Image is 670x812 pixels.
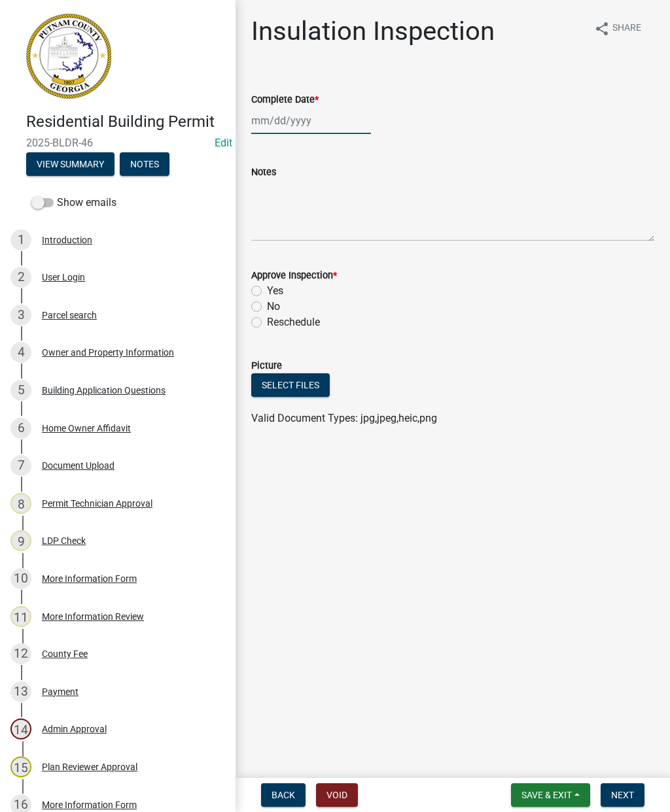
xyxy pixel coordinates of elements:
[42,311,97,320] div: Parcel search
[31,195,116,211] label: Show emails
[10,305,31,326] div: 3
[26,137,209,149] span: 2025-BLDR-46
[511,783,590,807] button: Save & Exit
[42,424,131,433] div: Home Owner Affidavit
[10,493,31,514] div: 8
[42,273,85,282] div: User Login
[42,348,174,357] div: Owner and Property Information
[42,536,86,545] div: LDP Check
[601,783,644,807] button: Next
[10,530,31,551] div: 9
[26,112,225,131] h4: Residential Building Permit
[10,229,31,250] div: 1
[251,95,319,105] label: Complete Date
[215,137,232,149] a: Edit
[10,455,31,476] div: 7
[42,499,152,508] div: Permit Technician Approval
[251,107,371,134] input: mm/dd/yyyy
[594,21,610,37] i: share
[26,160,115,170] wm-modal-confirm: Summary
[42,800,137,809] div: More Information Form
[10,568,31,589] div: 10
[584,16,652,41] button: shareShare
[316,783,358,807] button: Void
[120,152,169,176] button: Notes
[521,790,572,800] span: Save & Exit
[272,790,295,800] span: Back
[215,137,232,149] wm-modal-confirm: Edit Application Number
[251,362,282,371] label: Picture
[261,783,306,807] button: Back
[26,152,115,176] button: View Summary
[267,299,280,314] label: No
[42,386,166,395] div: Building Application Questions
[42,235,92,245] div: Introduction
[611,790,634,800] span: Next
[42,461,115,470] div: Document Upload
[10,719,31,739] div: 14
[267,314,320,330] label: Reschedule
[251,16,495,47] h1: Insulation Inspection
[10,380,31,401] div: 5
[10,418,31,439] div: 6
[251,168,276,177] label: Notes
[42,724,107,734] div: Admin Approval
[42,574,137,583] div: More Information Form
[10,681,31,702] div: 13
[10,606,31,627] div: 11
[26,14,111,99] img: Putnam County, Georgia
[42,687,79,696] div: Payment
[251,412,437,424] span: Valid Document Types: jpg,jpeg,heic,png
[42,612,144,621] div: More Information Review
[10,756,31,777] div: 15
[10,643,31,664] div: 12
[612,21,641,37] span: Share
[251,373,330,397] button: Select files
[10,267,31,288] div: 2
[42,649,88,658] div: County Fee
[120,160,169,170] wm-modal-confirm: Notes
[42,762,137,771] div: Plan Reviewer Approval
[251,271,337,280] label: Approve Inspection
[267,283,283,299] label: Yes
[10,342,31,363] div: 4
